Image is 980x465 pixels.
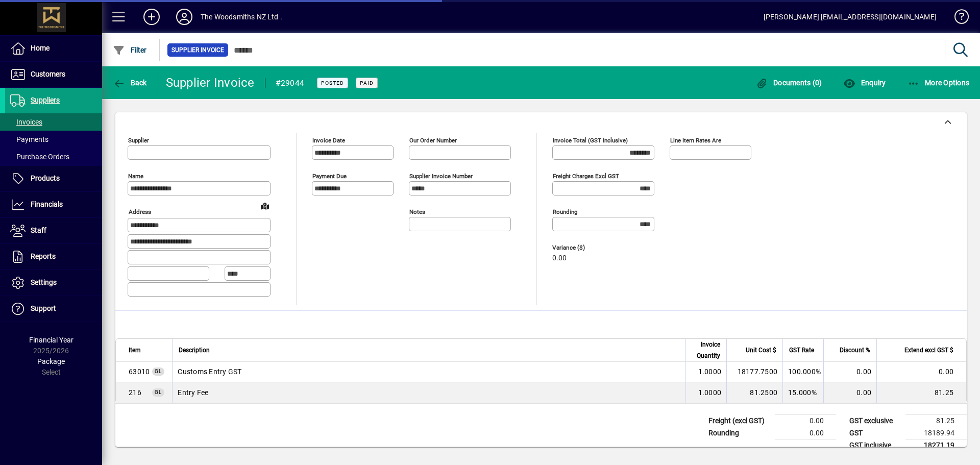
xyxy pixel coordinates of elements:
[409,173,473,180] mat-label: Supplier invoice number
[29,336,73,344] span: Financial Year
[844,414,905,427] td: GST exclusive
[840,345,870,356] span: Discount %
[5,131,102,148] a: Payments
[775,414,836,427] td: 0.00
[670,137,721,144] mat-label: Line item rates are
[10,153,69,161] span: Purchase Orders
[823,382,876,403] td: 0.00
[31,252,56,260] span: Reports
[31,304,56,312] span: Support
[789,345,814,356] span: GST Rate
[553,173,619,180] mat-label: Freight charges excl GST
[31,200,63,208] span: Financials
[876,382,966,403] td: 81.25
[312,173,347,180] mat-label: Payment due
[31,96,60,104] span: Suppliers
[5,62,102,87] a: Customers
[746,345,776,356] span: Unit Cost $
[947,2,967,35] a: Knowledge Base
[553,137,628,144] mat-label: Invoice Total (GST inclusive)
[5,244,102,270] a: Reports
[844,427,905,439] td: GST
[823,362,876,382] td: 0.00
[135,8,168,26] button: Add
[552,244,614,251] span: Variance ($)
[321,80,344,86] span: Posted
[782,362,823,382] td: 100.000%
[10,118,42,126] span: Invoices
[10,135,48,143] span: Payments
[113,46,147,54] span: Filter
[168,8,201,26] button: Profile
[841,74,888,92] button: Enquiry
[753,74,825,92] button: Documents (0)
[129,345,141,356] span: Item
[276,75,305,91] div: #29044
[782,382,823,403] td: 15.000%
[128,173,143,180] mat-label: Name
[5,270,102,296] a: Settings
[685,382,726,403] td: 1.0000
[31,278,57,286] span: Settings
[685,362,726,382] td: 1.0000
[172,362,685,382] td: Customs Entry GST
[172,382,685,403] td: Entry Fee
[155,369,162,374] span: GL
[876,362,966,382] td: 0.00
[5,166,102,191] a: Products
[31,174,60,182] span: Products
[179,345,210,356] span: Description
[171,45,224,55] span: Supplier Invoice
[553,208,577,215] mat-label: Rounding
[692,339,720,361] span: Invoice Quantity
[166,75,255,91] div: Supplier Invoice
[5,296,102,322] a: Support
[905,414,967,427] td: 81.25
[908,79,970,87] span: More Options
[726,362,782,382] td: 18177.7500
[312,137,345,144] mat-label: Invoice date
[37,357,65,365] span: Package
[905,427,967,439] td: 18189.94
[257,198,273,214] a: View on map
[5,218,102,243] a: Staff
[409,208,425,215] mat-label: Notes
[155,389,162,395] span: GL
[102,74,158,92] app-page-header-button: Back
[775,427,836,439] td: 0.00
[5,113,102,131] a: Invoices
[843,79,886,87] span: Enquiry
[726,382,782,403] td: 81.2500
[110,41,150,59] button: Filter
[703,427,775,439] td: Rounding
[552,254,567,262] span: 0.00
[201,9,282,25] div: The Woodsmiths NZ Ltd .
[905,439,967,452] td: 18271.19
[905,74,972,92] button: More Options
[844,439,905,452] td: GST inclusive
[360,80,374,86] span: Paid
[31,44,50,52] span: Home
[409,137,457,144] mat-label: Our order number
[764,9,937,25] div: [PERSON_NAME] [EMAIL_ADDRESS][DOMAIN_NAME]
[110,74,150,92] button: Back
[129,387,141,398] span: Custom Expenses
[5,192,102,217] a: Financials
[128,137,149,144] mat-label: Supplier
[756,79,822,87] span: Documents (0)
[31,226,46,234] span: Staff
[904,345,953,356] span: Extend excl GST $
[703,414,775,427] td: Freight (excl GST)
[5,36,102,61] a: Home
[129,366,150,377] span: Customs Entry GST
[113,79,147,87] span: Back
[5,148,102,165] a: Purchase Orders
[31,70,65,78] span: Customers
